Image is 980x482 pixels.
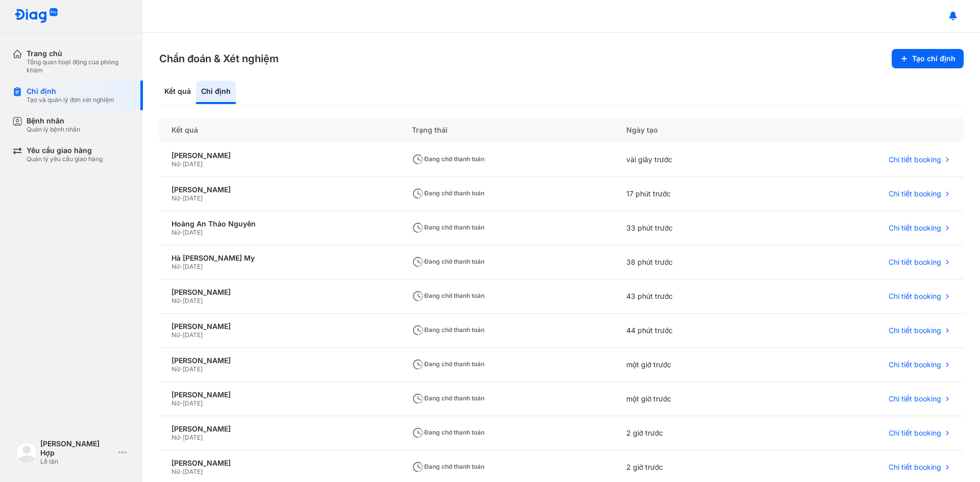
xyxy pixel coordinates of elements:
[889,326,941,335] span: Chi tiết booking
[412,326,484,334] span: Đang chờ thanh toán
[171,229,180,236] span: Nữ
[40,458,114,466] div: Lễ tân
[171,424,387,434] div: [PERSON_NAME]
[412,258,484,265] span: Đang chờ thanh toán
[27,155,103,163] div: Quản lý yêu cầu giao hàng
[412,155,484,163] span: Đang chờ thanh toán
[889,155,941,164] span: Chi tiết booking
[614,143,771,177] div: vài giây trước
[614,416,771,450] div: 2 giờ trước
[27,116,80,125] div: Bệnh nhân
[614,382,771,416] div: một giờ trước
[180,263,183,270] span: -
[183,468,203,475] span: [DATE]
[412,360,484,368] span: Đang chờ thanh toán
[183,365,203,373] span: [DATE]
[614,348,771,382] div: một giờ trước
[180,434,183,441] span: -
[27,146,103,155] div: Yêu cầu giao hàng
[171,263,180,270] span: Nữ
[171,297,180,305] span: Nữ
[159,81,196,104] div: Kết quả
[412,189,484,197] span: Đang chờ thanh toán
[171,160,180,168] span: Nữ
[412,223,484,231] span: Đang chờ thanh toán
[614,280,771,314] div: 43 phút trước
[171,151,387,160] div: [PERSON_NAME]
[183,434,203,441] span: [DATE]
[171,219,387,229] div: Hoàng An Thảo Nguyên
[183,263,203,270] span: [DATE]
[180,229,183,236] span: -
[183,399,203,407] span: [DATE]
[183,160,203,168] span: [DATE]
[27,96,114,104] div: Tạo và quản lý đơn xét nghiệm
[14,8,58,24] img: logo
[171,185,387,194] div: [PERSON_NAME]
[180,468,183,475] span: -
[180,331,183,339] span: -
[27,49,131,58] div: Trang chủ
[614,177,771,211] div: 17 phút trước
[183,297,203,305] span: [DATE]
[889,360,941,369] span: Chi tiết booking
[159,52,279,66] h3: Chẩn đoán & Xét nghiệm
[171,288,387,297] div: [PERSON_NAME]
[180,297,183,305] span: -
[171,468,180,475] span: Nữ
[171,356,387,365] div: [PERSON_NAME]
[27,125,80,134] div: Quản lý bệnh nhân
[180,160,183,168] span: -
[171,322,387,331] div: [PERSON_NAME]
[180,194,183,202] span: -
[412,292,484,299] span: Đang chờ thanh toán
[889,463,941,472] span: Chi tiết booking
[171,194,180,202] span: Nữ
[889,428,941,438] span: Chi tiết booking
[400,117,614,143] div: Trạng thái
[614,314,771,348] div: 44 phút trước
[171,434,180,441] span: Nữ
[171,459,387,468] div: [PERSON_NAME]
[889,258,941,267] span: Chi tiết booking
[614,245,771,280] div: 38 phút trước
[171,365,180,373] span: Nữ
[27,87,114,96] div: Chỉ định
[614,117,771,143] div: Ngày tạo
[412,394,484,402] span: Đang chờ thanh toán
[171,253,387,263] div: Hà [PERSON_NAME] My
[159,117,400,143] div: Kết quả
[889,223,941,233] span: Chi tiết booking
[412,428,484,436] span: Đang chờ thanh toán
[180,399,183,407] span: -
[183,229,203,236] span: [DATE]
[180,365,183,373] span: -
[889,189,941,198] span: Chi tiết booking
[196,81,236,104] div: Chỉ định
[412,463,484,470] span: Đang chờ thanh toán
[171,399,180,407] span: Nữ
[16,442,37,463] img: logo
[614,211,771,245] div: 33 phút trước
[183,194,203,202] span: [DATE]
[889,292,941,301] span: Chi tiết booking
[27,58,131,74] div: Tổng quan hoạt động của phòng khám
[892,49,964,68] button: Tạo chỉ định
[171,331,180,339] span: Nữ
[889,394,941,403] span: Chi tiết booking
[183,331,203,339] span: [DATE]
[40,439,114,458] div: [PERSON_NAME] Hợp
[171,390,387,399] div: [PERSON_NAME]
